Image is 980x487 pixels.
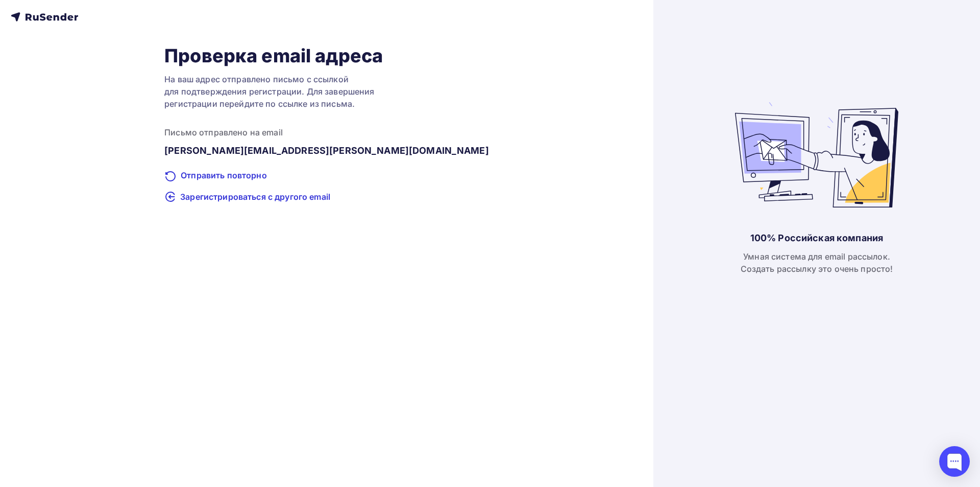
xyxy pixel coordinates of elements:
[164,145,489,157] div: [PERSON_NAME][EMAIL_ADDRESS][PERSON_NAME][DOMAIN_NAME]
[164,126,489,138] div: Письмо отправлено на email
[164,169,489,182] div: Отправить повторно
[164,73,489,110] div: На ваш адрес отправлено письмо с ссылкой для подтверждения регистрации. Для завершения регистраци...
[750,232,883,244] div: 100% Российская компания
[741,250,893,275] div: Умная система для email рассылок. Создать рассылку это очень просто!
[180,191,330,203] span: Зарегистрироваться с другого email
[164,44,489,67] h1: Проверка email адреса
